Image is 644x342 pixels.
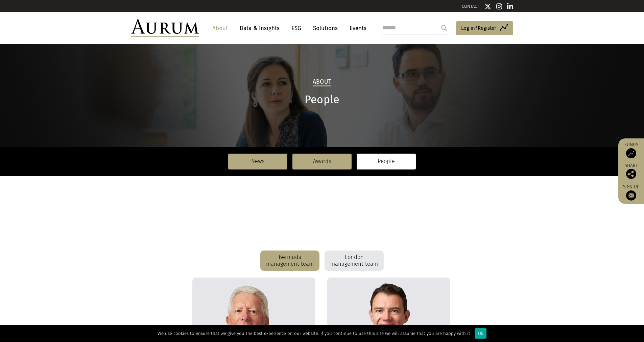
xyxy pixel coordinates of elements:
[462,4,479,9] a: CONTACT
[622,163,641,179] div: Share
[437,21,451,35] input: Submit
[456,21,513,35] a: Log in/Register
[626,190,636,201] img: Sign up to our newsletter
[209,22,231,34] a: About
[496,3,502,10] img: Instagram icon
[626,169,636,179] img: Share this post
[461,24,496,32] span: Log in/Register
[622,184,641,201] a: Sign up
[325,251,384,271] div: London management team
[131,19,199,37] img: Aurum
[357,154,416,169] a: People
[236,22,283,34] a: Data & Insights
[622,142,641,158] a: Funds
[626,148,636,158] img: Access Funds
[484,3,491,10] img: Twitter icon
[260,251,319,271] div: Bermuda management team
[346,22,366,34] a: Events
[475,328,486,339] div: Ok
[131,93,513,106] h1: People
[292,154,352,169] a: Awards
[228,154,287,169] a: News
[310,22,341,34] a: Solutions
[507,3,513,10] img: Linkedin icon
[288,22,305,34] a: ESG
[313,78,331,86] h2: About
